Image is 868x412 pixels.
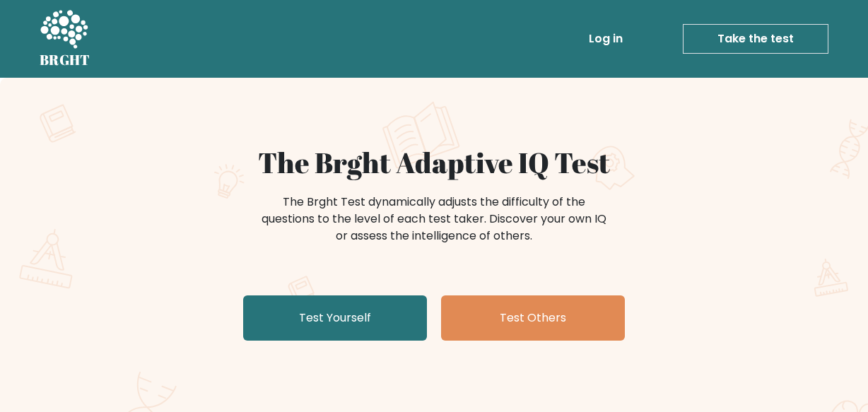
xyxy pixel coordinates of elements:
h5: BRGHT [40,52,90,69]
a: Test Yourself [243,295,427,341]
h1: The Brght Adaptive IQ Test [89,146,779,179]
a: Log in [583,25,628,53]
a: Take the test [683,24,828,54]
div: The Brght Test dynamically adjusts the difficulty of the questions to the level of each test take... [257,194,611,245]
a: Test Others [441,295,625,341]
a: BRGHT [40,6,90,72]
